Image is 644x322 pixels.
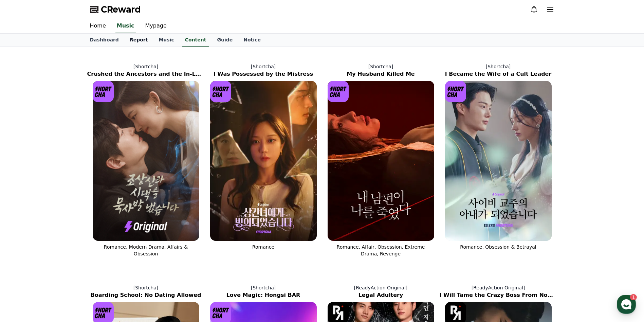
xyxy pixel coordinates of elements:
img: I Became the Wife of a Cult Leader [445,81,552,241]
h2: My Husband Killed Me [322,70,440,78]
a: [Shortcha] My Husband Killed Me My Husband Killed Me [object Object] Logo Romance, Affair, Obsess... [322,58,440,263]
span: Romance [252,244,274,250]
img: I Was Possessed by the Mistress [210,81,317,241]
p: [Shortcha] [87,284,205,291]
a: Content [182,34,209,47]
a: Home [85,19,111,33]
img: [object Object] Logo [328,81,349,102]
a: Home [2,215,45,232]
p: [ReadyAction Original] [322,284,440,291]
a: [Shortcha] I Was Possessed by the Mistress I Was Possessed by the Mistress [object Object] Logo R... [205,58,322,263]
span: Settings [100,226,117,231]
span: Romance, Modern Drama, Affairs & Obsession [104,244,188,256]
a: Dashboard [85,34,124,47]
img: Crushed the Ancestors and the In-Laws [93,81,199,241]
a: Mypage [140,19,172,33]
span: Home [17,226,29,231]
a: Guide [211,34,238,47]
a: Notice [238,34,266,47]
h2: I Will Tame the Crazy Boss From Now On [440,291,557,299]
a: CReward [90,4,141,15]
p: [Shortcha] [205,63,322,70]
p: [Shortcha] [322,63,440,70]
a: Music [153,34,179,47]
a: Settings [88,215,130,232]
span: CReward [101,4,141,15]
img: [object Object] Logo [210,81,232,102]
span: Messages [56,226,76,231]
span: Romance, Obsession & Betrayal [460,244,536,250]
p: [Shortcha] [87,63,205,70]
a: Music [115,19,136,33]
p: [Shortcha] [440,63,557,70]
h2: Love Magic: Hongsi BAR [205,291,322,299]
h2: Crushed the Ancestors and the In-Laws [87,70,205,78]
h2: I Was Possessed by the Mistress [205,70,322,78]
a: [Shortcha] I Became the Wife of a Cult Leader I Became the Wife of a Cult Leader [object Object] ... [440,58,557,263]
a: 1Messages [45,215,88,232]
h2: Boarding School: No Dating Allowed [87,291,205,299]
p: [ReadyAction Original] [440,284,557,291]
img: [object Object] Logo [445,81,466,102]
h2: Legal Adultery [322,291,440,299]
a: [Shortcha] Crushed the Ancestors and the In-Laws Crushed the Ancestors and the In-Laws [object Ob... [87,58,205,263]
span: Romance, Affair, Obsession, Extreme Drama, Revenge [337,244,425,256]
a: Report [124,34,153,47]
span: 1 [69,215,71,220]
p: [Shortcha] [205,284,322,291]
img: [object Object] Logo [93,81,114,102]
img: My Husband Killed Me [328,81,434,241]
h2: I Became the Wife of a Cult Leader [440,70,557,78]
